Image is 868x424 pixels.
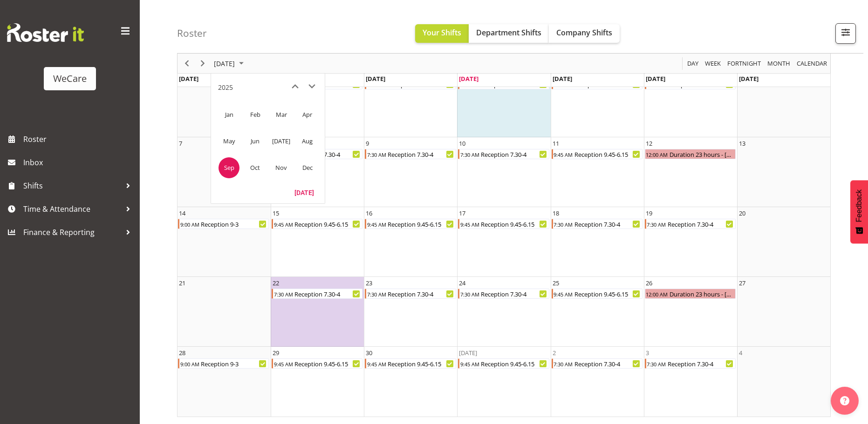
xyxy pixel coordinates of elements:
[476,27,541,38] span: Department Shifts
[686,58,700,69] button: Timeline Day
[646,74,665,83] span: [DATE]
[179,139,182,148] div: 7
[178,67,830,417] table: of September 2025
[726,58,762,69] span: Fortnight
[480,149,548,159] div: Reception 7.30-4
[459,278,465,288] div: 24
[459,139,465,148] div: 10
[739,209,745,218] div: 20
[644,207,737,277] td: Friday, September 19, 2025
[216,155,242,181] td: September 2025
[271,277,364,347] td: Monday, September 22, 2025
[271,104,292,125] span: Mar
[646,139,652,148] div: 12
[459,149,480,159] div: 7:30 AM
[739,348,742,357] div: 4
[553,219,574,229] div: 7:30 AM
[272,219,362,229] div: Reception 9.45-6.15 Begin From Monday, September 15, 2025 at 9:45:00 AM GMT+12:00 Ends At Monday,...
[766,58,791,69] span: Month
[366,149,387,159] div: 7:30 AM
[480,359,548,368] div: Reception 9.45-6.15
[459,348,477,357] div: [DATE]
[457,277,550,347] td: Wednesday, September 24, 2025
[365,289,456,299] div: Reception 7.30-4 Begin From Tuesday, September 23, 2025 at 7:30:00 AM GMT+12:00 Ends At Tuesday, ...
[271,207,364,277] td: Monday, September 15, 2025
[297,104,318,125] span: Apr
[553,139,559,148] div: 11
[195,54,211,73] div: Next
[646,359,667,368] div: 7:30 AM
[551,67,644,137] td: Thursday, September 4, 2025
[294,219,362,229] div: Reception 9.45-6.15
[288,186,320,199] button: Today
[387,359,455,368] div: Reception 9.45-6.15
[574,359,642,368] div: Reception 7.30-4
[53,72,87,86] div: WeCare
[23,179,121,193] span: Shifts
[177,32,831,417] div: of September 2025
[737,67,830,137] td: Saturday, September 6, 2025
[271,347,364,417] td: Monday, September 29, 2025
[552,358,642,369] div: Reception 7.30-4 Begin From Thursday, October 2, 2025 at 7:30:00 AM GMT+13:00 Ends At Thursday, O...
[219,104,239,125] span: Jan
[835,23,856,44] button: Filter Shifts
[271,157,292,178] span: Nov
[197,58,209,69] button: Next
[273,219,294,229] div: 9:45 AM
[294,289,362,298] div: Reception 7.30-4
[551,277,644,347] td: Thursday, September 25, 2025
[213,58,236,69] span: [DATE]
[365,149,456,159] div: Reception 7.30-4 Begin From Tuesday, September 9, 2025 at 7:30:00 AM GMT+12:00 Ends At Tuesday, S...
[273,209,279,218] div: 15
[179,278,185,288] div: 21
[23,155,135,169] span: Inbox
[737,137,830,207] td: Saturday, September 13, 2025
[366,139,369,148] div: 9
[795,58,829,69] button: Month
[177,28,207,39] h4: Roster
[552,149,642,159] div: Reception 9.45-6.15 Begin From Thursday, September 11, 2025 at 9:45:00 AM GMT+12:00 Ends At Thurs...
[480,219,548,229] div: Reception 9.45-6.15
[23,225,121,239] span: Finance & Reporting
[459,289,480,298] div: 7:30 AM
[644,67,737,137] td: Friday, September 5, 2025
[178,347,271,417] td: Sunday, September 28, 2025
[645,219,736,229] div: Reception 7.30-4 Begin From Friday, September 19, 2025 at 7:30:00 AM GMT+12:00 Ends At Friday, Se...
[458,149,549,159] div: Reception 7.30-4 Begin From Wednesday, September 10, 2025 at 7:30:00 AM GMT+12:00 Ends At Wednesd...
[212,58,248,69] button: September 2025
[178,219,269,229] div: Reception 9-3 Begin From Sunday, September 14, 2025 at 9:00:00 AM GMT+12:00 Ends At Sunday, Septe...
[669,149,735,159] div: Duration 23 hours - [PERSON_NAME]
[549,24,620,43] button: Company Shifts
[469,24,549,43] button: Department Shifts
[551,137,644,207] td: Thursday, September 11, 2025
[364,67,457,137] td: Tuesday, September 2, 2025
[645,149,669,159] div: 12:00 AM
[551,347,644,417] td: Thursday, October 2, 2025
[556,27,612,38] span: Company Shifts
[423,27,461,38] span: Your Shifts
[272,289,362,299] div: Reception 7.30-4 Begin From Monday, September 22, 2025 at 7:30:00 AM GMT+12:00 Ends At Monday, Se...
[415,24,469,43] button: Your Shifts
[457,347,550,417] td: Wednesday, October 1, 2025
[365,358,456,369] div: Reception 9.45-6.15 Begin From Tuesday, September 30, 2025 at 9:45:00 AM GMT+13:00 Ends At Tuesda...
[739,74,759,83] span: [DATE]
[480,289,548,298] div: Reception 7.30-4
[365,219,456,229] div: Reception 9.45-6.15 Begin From Tuesday, September 16, 2025 at 9:45:00 AM GMT+12:00 Ends At Tuesda...
[179,209,185,218] div: 14
[294,359,362,368] div: Reception 9.45-6.15
[551,207,644,277] td: Thursday, September 18, 2025
[574,149,642,159] div: Reception 9.45-6.15
[855,189,863,222] span: Feedback
[553,209,559,218] div: 18
[574,219,642,229] div: Reception 7.30-4
[297,131,318,152] span: Aug
[645,149,736,159] div: Duration 23 hours - Penny Clyne-Moffat Begin From Friday, September 12, 2025 at 12:00:00 AM GMT+1...
[646,219,667,229] div: 7:30 AM
[364,347,457,417] td: Tuesday, September 30, 2025
[553,149,574,159] div: 9:45 AM
[245,104,266,125] span: Feb
[669,289,735,298] div: Duration 23 hours - [PERSON_NAME]
[178,67,271,137] td: Sunday, August 31, 2025
[179,219,200,229] div: 9:00 AM
[457,207,550,277] td: Wednesday, September 17, 2025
